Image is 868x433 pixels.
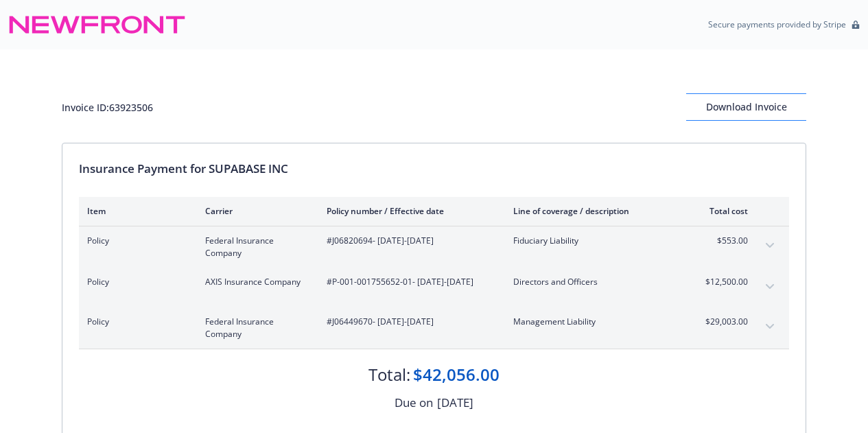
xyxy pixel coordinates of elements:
[205,235,305,259] span: Federal Insurance Company
[62,100,153,115] div: Invoice ID: 63923506
[437,394,473,412] div: [DATE]
[513,276,675,288] span: Directors and Officers
[513,205,675,217] div: Line of coverage / description
[79,268,789,307] div: PolicyAXIS Insurance Company#P-001-001755652-01- [DATE]-[DATE]Directors and Officers$12,500.00exp...
[205,276,305,288] span: AXIS Insurance Company
[327,316,491,328] span: #J06449670 - [DATE]-[DATE]
[205,205,305,217] div: Carrier
[327,276,491,288] span: #P-001-001755652-01 - [DATE]-[DATE]
[205,316,305,340] span: Federal Insurance Company
[759,235,781,257] button: expand content
[413,363,500,386] div: $42,056.00
[79,226,789,268] div: PolicyFederal Insurance Company#J06820694- [DATE]-[DATE]Fiduciary Liability$553.00expand content
[368,363,410,386] div: Total:
[327,235,491,247] span: #J06820694 - [DATE]-[DATE]
[513,316,675,328] span: Management Liability
[759,316,781,338] button: expand content
[513,235,675,247] span: Fiduciary Liability
[87,205,183,217] div: Item
[686,93,806,121] button: Download Invoice
[87,276,183,288] span: Policy
[696,316,748,328] span: $29,003.00
[759,276,781,298] button: expand content
[696,205,748,217] div: Total cost
[395,394,433,412] div: Due on
[327,205,491,217] div: Policy number / Effective date
[696,235,748,247] span: $553.00
[79,160,789,178] div: Insurance Payment for SUPABASE INC
[686,94,806,120] div: Download Invoice
[696,276,748,288] span: $12,500.00
[708,19,846,30] p: Secure payments provided by Stripe
[79,307,789,349] div: PolicyFederal Insurance Company#J06449670- [DATE]-[DATE]Management Liability$29,003.00expand content
[87,235,183,247] span: Policy
[87,316,183,328] span: Policy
